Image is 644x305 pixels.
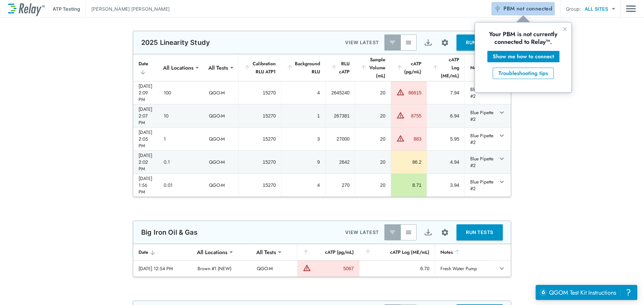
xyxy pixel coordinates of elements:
div: cATP Log (ME/mL) [365,248,429,256]
div: 8755 [406,112,422,119]
div: 20 [361,89,385,96]
div: cATP Log (ME/mL) [432,56,459,80]
button: Export [420,224,436,240]
td: Fresh Water Pump [435,260,491,277]
div: 4 [287,182,320,188]
div: 3 [287,136,320,142]
iframe: Resource center [536,285,637,300]
div: Calibration RLU ATP1 [244,60,276,76]
div: 270 [331,182,350,188]
img: Export Icon [424,39,432,47]
div: 4 [287,89,320,96]
div: 1 [287,112,320,119]
div: Notes [440,248,486,256]
div: 15270 [244,182,276,188]
div: Background RLU [286,60,320,76]
div: 9 [287,159,320,165]
div: Notes [470,64,491,72]
div: 3.94 [432,182,459,188]
td: 100 [158,81,204,104]
td: Blue Pipette #2 [465,174,496,197]
img: Warning [396,88,405,96]
div: [DATE] 1:56 PM [139,175,153,195]
button: expand row [496,130,507,141]
td: QGO-M [204,128,238,150]
div: [DATE] 2:05 PM [139,129,153,149]
td: Blue Pipette #2 [465,81,496,104]
td: 10 [158,104,204,127]
div: 267381 [331,112,350,119]
td: QGO-M [204,81,238,104]
button: expand row [496,176,507,187]
div: 86.2 [396,159,422,165]
img: Export Icon [424,228,432,237]
div: 15270 [244,136,276,142]
div: 5067 [313,265,354,272]
p: [PERSON_NAME] [PERSON_NAME] [91,5,170,12]
td: QGO-M [252,260,297,277]
img: View All [405,229,412,236]
div: 20 [361,182,385,188]
td: QGO-M [204,174,238,197]
p: Big Iron Oil & Gas [141,228,198,236]
div: 27000 [331,136,350,142]
img: Warning [303,264,311,272]
div: 6.70 [365,265,429,272]
div: 6.94 [432,112,459,119]
td: Blue Pipette #2 [465,151,496,173]
div: [DATE] 2:02 PM [139,152,153,172]
span: not connected [517,5,552,12]
p: Group: [566,5,581,12]
button: Export [420,34,436,51]
div: [DATE] 2:07 PM [139,106,153,126]
button: expand row [496,107,507,118]
div: 2645240 [331,89,350,96]
img: Latest [389,229,396,236]
div: [DATE] 12:54 PM [139,265,187,272]
button: Site setup [436,34,454,52]
div: All Tests [252,245,281,259]
button: expand row [496,153,507,164]
div: 20 [361,136,385,142]
div: 86615 [406,89,422,96]
img: Settings Icon [441,228,449,237]
button: PBM not connected [491,2,555,15]
div: All Locations [158,61,198,74]
div: All Locations [192,245,232,259]
img: LuminUltra Relay [8,2,45,16]
p: VIEW LATEST [345,39,379,47]
td: QGO-M [204,104,238,127]
iframe: tooltip [475,22,572,92]
div: cATP (pg/mL) [396,60,422,76]
div: All Tests [204,61,233,74]
button: RUN TESTS [457,34,503,51]
img: Settings Icon [441,39,449,47]
td: 0.1 [158,151,204,173]
div: Sample Volume (mL) [360,56,385,80]
img: Latest [389,39,396,46]
img: Warning [396,134,405,142]
div: cATP (pg/mL) [303,248,354,256]
td: QGO-M [204,151,238,173]
div: 15270 [244,89,276,96]
div: 20 [361,112,385,119]
img: Drawer Icon [626,2,636,15]
div: 7.94 [432,89,459,96]
td: Blue Pipette #2 [465,104,496,127]
div: RLU cATP [331,60,350,76]
div: 8.71 [396,182,422,188]
button: Site setup [436,224,454,241]
td: Brown #1 (NEW) [192,260,252,277]
td: 0.01 [158,174,204,197]
span: PBM [503,4,552,13]
table: sticky table [133,244,511,277]
div: 20 [361,159,385,165]
td: Blue Pipette #2 [465,128,496,150]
